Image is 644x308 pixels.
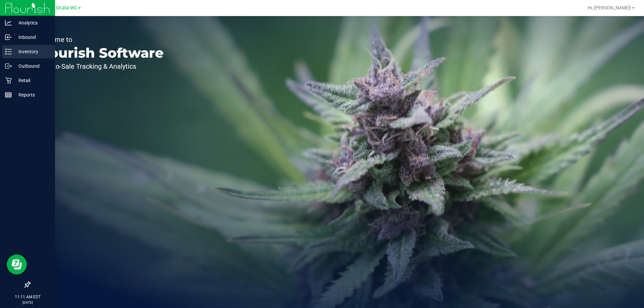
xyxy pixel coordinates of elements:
[56,5,77,11] span: Ocala WC
[36,63,164,70] p: Seed-to-Sale Tracking & Analytics
[36,46,164,60] p: Flourish Software
[36,36,164,43] p: Welcome to
[7,254,27,274] iframe: Resource center
[3,294,52,300] p: 11:11 AM EDT
[5,34,12,41] inline-svg: Inbound
[12,76,52,84] p: Retail
[3,300,52,305] p: [DATE]
[12,19,52,27] p: Analytics
[5,48,12,55] inline-svg: Inventory
[12,48,52,56] p: Inventory
[5,19,12,26] inline-svg: Analytics
[5,63,12,69] inline-svg: Outbound
[12,91,52,99] p: Reports
[5,77,12,84] inline-svg: Retail
[12,62,52,70] p: Outbound
[5,91,12,98] inline-svg: Reports
[12,33,52,41] p: Inbound
[588,5,631,10] span: Hi, [PERSON_NAME]!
